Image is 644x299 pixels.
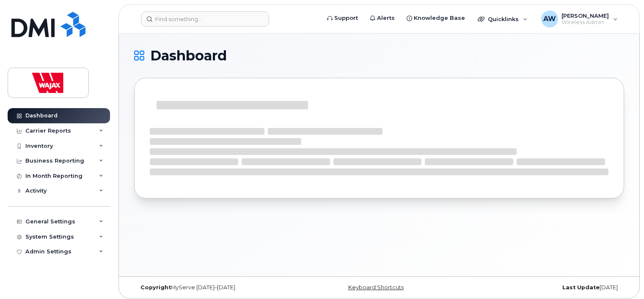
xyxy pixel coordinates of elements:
strong: Last Update [562,284,600,291]
div: MyServe [DATE]–[DATE] [134,284,297,291]
div: [DATE] [461,284,624,291]
span: Dashboard [150,49,227,62]
strong: Copyright [140,284,171,291]
a: Keyboard Shortcuts [348,284,404,291]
